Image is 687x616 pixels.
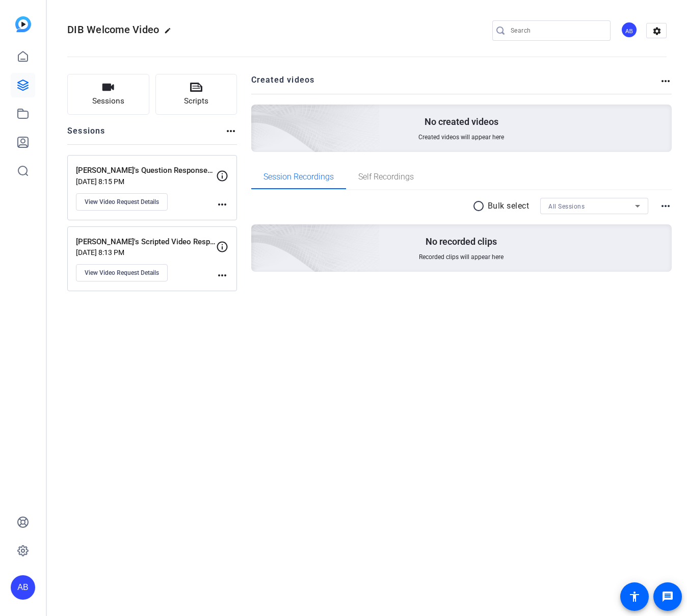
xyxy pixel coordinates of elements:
[426,236,497,248] p: No recorded clips
[263,173,334,181] span: Session Recordings
[76,193,168,211] button: View Video Request Details
[137,4,380,225] img: Creted videos background
[76,177,216,186] p: [DATE] 8:15 PM
[137,123,380,345] img: embarkstudio-empty-session.png
[76,165,216,176] p: [PERSON_NAME]'s Question Responses Recordings
[11,575,35,600] div: AB
[621,21,638,38] div: AB
[164,27,176,39] mat-icon: edit
[659,75,672,87] mat-icon: more_horiz
[76,248,216,256] p: [DATE] 8:13 PM
[472,200,488,212] mat-icon: radio_button_unchecked
[511,24,602,37] input: Search
[216,269,228,281] mat-icon: more_horiz
[548,203,585,210] span: All Sessions
[419,253,504,261] span: Recorded clips will appear here
[621,21,639,39] ngx-avatar: Andrew Burklund
[647,23,667,39] mat-icon: settings
[85,198,159,206] span: View Video Request Details
[358,173,414,181] span: Self Recordings
[67,125,105,144] h2: Sessions
[216,198,228,211] mat-icon: more_horiz
[67,23,159,36] span: DIB Welcome Video
[225,125,237,137] mat-icon: more_horiz
[92,95,124,107] span: Sessions
[418,133,504,141] span: Created videos will appear here
[76,236,216,248] p: [PERSON_NAME]'s Scripted Video Response
[488,200,530,212] p: Bulk select
[155,74,237,115] button: Scripts
[15,16,31,32] img: blue-gradient.svg
[184,95,208,107] span: Scripts
[662,591,674,603] mat-icon: message
[425,116,498,128] p: No created videos
[251,74,660,94] h2: Created videos
[659,200,672,212] mat-icon: more_horiz
[76,264,168,281] button: View Video Request Details
[85,269,159,277] span: View Video Request Details
[67,74,149,115] button: Sessions
[628,591,641,603] mat-icon: accessibility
